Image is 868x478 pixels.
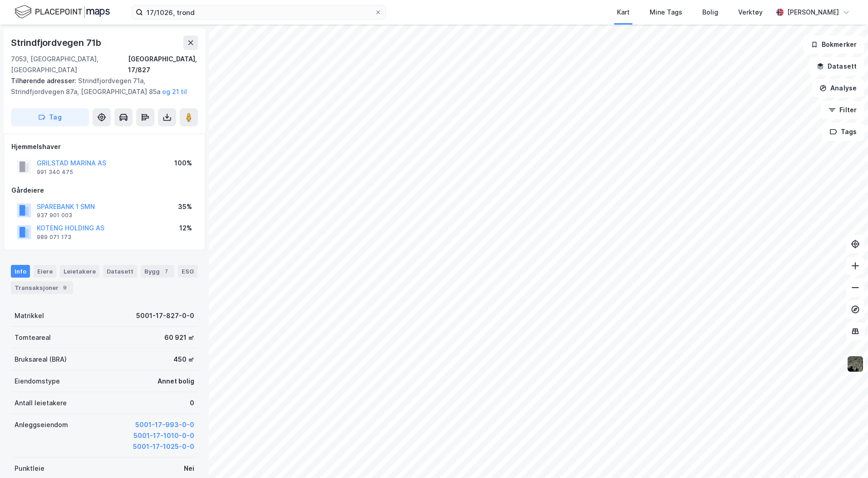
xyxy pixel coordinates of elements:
[738,7,763,18] div: Verktøy
[37,234,71,241] div: 989 071 173
[184,463,194,474] div: Nei
[15,354,67,365] div: Bruksareal (BRA)
[821,101,864,119] button: Filter
[809,57,864,75] button: Datasett
[11,35,103,50] div: Strindfjordvegen 71b
[823,434,868,478] div: Kontrollprogram for chat
[190,398,194,408] div: 0
[34,265,56,278] div: Eiere
[128,54,198,75] div: [GEOGRAPHIC_DATA], 17/827
[702,7,718,18] div: Bolig
[103,265,137,278] div: Datasett
[812,79,864,97] button: Analyse
[143,5,375,19] input: Søk på adresse, matrikkel, gårdeiere, leietakere eller personer
[133,441,194,452] button: 5001-17-1025-0-0
[650,7,682,18] div: Mine Tags
[15,398,67,408] div: Antall leietakere
[11,108,89,126] button: Tag
[164,332,194,343] div: 60 921 ㎡
[162,267,171,276] div: 7
[11,75,191,97] div: Strindfjordvegen 71a, Strindfjordvegen 87a, [GEOGRAPHIC_DATA] 85a
[133,430,194,441] button: 5001-17-1010-0-0
[178,265,197,278] div: ESG
[11,281,73,294] div: Transaksjoner
[173,354,194,365] div: 450 ㎡
[15,463,44,474] div: Punktleie
[179,223,192,234] div: 12%
[15,419,68,430] div: Anleggseiendom
[803,35,864,54] button: Bokmerker
[178,201,192,212] div: 35%
[11,185,197,196] div: Gårdeiere
[822,123,864,141] button: Tags
[174,158,192,169] div: 100%
[15,376,60,387] div: Eiendomstype
[37,212,72,219] div: 937 901 003
[15,310,44,321] div: Matrikkel
[158,376,194,387] div: Annet bolig
[11,77,78,85] span: Tilhørende adresser:
[141,265,174,278] div: Bygg
[617,7,630,18] div: Kart
[11,265,30,278] div: Info
[787,7,839,18] div: [PERSON_NAME]
[60,265,99,278] div: Leietakere
[823,434,868,478] iframe: Chat Widget
[847,355,864,373] img: 9k=
[15,4,110,20] img: logo.f888ab2527a4732fd821a326f86c7f29.svg
[11,141,197,152] div: Hjemmelshaver
[37,169,73,176] div: 991 340 475
[60,283,69,292] div: 9
[135,419,194,430] button: 5001-17-993-0-0
[11,54,128,75] div: 7053, [GEOGRAPHIC_DATA], [GEOGRAPHIC_DATA]
[15,332,51,343] div: Tomteareal
[136,310,194,321] div: 5001-17-827-0-0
